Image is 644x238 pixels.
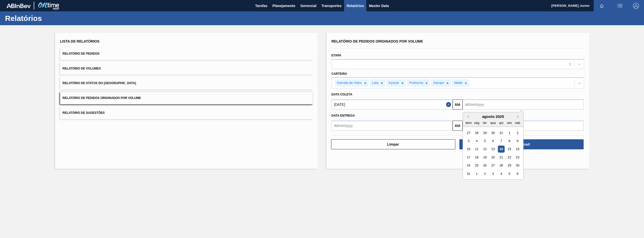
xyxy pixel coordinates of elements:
[453,121,463,131] button: Até
[465,138,472,144] div: Choose domingo, 3 de agosto de 2025
[473,129,480,136] div: Choose segunda-feira, 28 de julho de 2025
[481,119,488,126] div: ter
[465,146,472,153] div: Choose domingo, 10 de agosto de 2025
[63,111,105,115] span: Relatório de Sugestões
[60,107,313,119] button: Relatório de Sugestões
[481,170,488,177] div: Choose terça-feira, 2 de setembro de 2025
[594,2,610,9] button: Notificações
[465,162,472,169] div: Choose domingo, 24 de agosto de 2025
[453,80,463,86] div: Malte
[514,146,521,153] div: Choose sábado, 16 de agosto de 2025
[63,52,100,55] span: Relatório de Pedidos
[473,154,480,161] div: Choose segunda-feira, 18 de agosto de 2025
[465,129,472,136] div: Choose domingo, 27 de julho de 2025
[490,138,496,144] div: Choose quarta-feira, 6 de agosto de 2025
[463,114,523,119] div: agosto 2025
[506,170,513,177] div: Choose sexta-feira, 5 de setembro de 2025
[332,93,352,96] span: Data coleta
[465,154,472,161] div: Choose domingo, 17 de agosto de 2025
[332,72,347,76] label: Carteira
[300,3,316,9] span: Gerencial
[463,99,584,110] input: dd/mm/yyyy
[60,48,313,60] button: Relatório de Pedidos
[464,129,521,178] div: month 2025-08
[63,67,101,70] span: Relatório de Volumes
[514,129,521,136] div: Choose sábado, 2 de agosto de 2025
[490,154,496,161] div: Choose quarta-feira, 20 de agosto de 2025
[63,96,141,100] span: Relatório de Pedidos Originados por Volume
[335,80,363,86] div: Garrafa de Vidro
[465,170,472,177] div: Choose domingo, 31 de agosto de 2025
[459,139,584,149] button: Download
[490,119,496,126] div: qua
[481,146,488,153] div: Choose terça-feira, 12 de agosto de 2025
[465,115,469,118] button: Previous Month
[498,138,504,144] div: Choose quinta-feira, 7 de agosto de 2025
[473,138,480,144] div: Choose segunda-feira, 4 de agosto de 2025
[514,154,521,161] div: Choose sábado, 23 de agosto de 2025
[60,62,313,75] button: Relatório de Volumes
[490,129,496,136] div: Choose quarta-feira, 30 de julho de 2025
[506,154,513,161] div: Choose sexta-feira, 22 de agosto de 2025
[7,4,31,8] img: TNhmsLtSVTkK8tSr43FrP2fwEKptu5GPRR3wAAAABJRU5ErkJggg==
[481,154,488,161] div: Choose terça-feira, 19 de agosto de 2025
[506,129,513,136] div: Choose sexta-feira, 1 de agosto de 2025
[272,3,295,9] span: Planejamento
[514,170,521,177] div: Choose sábado, 6 de setembro de 2025
[408,80,424,86] div: Preforma
[506,162,513,169] div: Choose sexta-feira, 29 de agosto de 2025
[481,129,488,136] div: Choose terça-feira, 29 de julho de 2025
[498,162,504,169] div: Choose quinta-feira, 28 de agosto de 2025
[514,138,521,144] div: Choose sábado, 9 de agosto de 2025
[473,119,480,126] div: seg
[332,99,453,110] input: dd/mm/yyyy
[498,154,504,161] div: Choose quinta-feira, 21 de agosto de 2025
[498,170,504,177] div: Choose quinta-feira, 4 de setembro de 2025
[514,162,521,169] div: Choose sábado, 30 de agosto de 2025
[465,119,472,126] div: dom
[60,39,100,43] span: Lista de Relatórios
[633,3,639,9] img: Logout
[332,121,453,131] input: dd/mm/yyyy
[506,119,513,126] div: sex
[490,146,496,153] div: Choose quarta-feira, 13 de agosto de 2025
[5,15,94,21] h1: Relatórios
[498,146,504,153] div: Choose quinta-feira, 14 de agosto de 2025
[506,146,513,153] div: Choose sexta-feira, 15 de agosto de 2025
[453,99,463,110] button: Até
[332,114,355,117] span: Data entrega
[473,170,480,177] div: Choose segunda-feira, 1 de setembro de 2025
[490,162,496,169] div: Choose quarta-feira, 27 de agosto de 2025
[387,80,400,86] div: Açúcar
[473,146,480,153] div: Choose segunda-feira, 11 de agosto de 2025
[332,39,423,43] span: Relatório de Pedidos Originados por Volume
[347,3,364,9] span: Relatórios
[332,54,341,57] label: Etapa
[255,3,267,9] span: Tarefas
[473,162,480,169] div: Choose segunda-feira, 25 de agosto de 2025
[60,77,313,89] button: Relatório de Status do [GEOGRAPHIC_DATA]
[60,92,313,104] button: Relatório de Pedidos Originados por Volume
[498,129,504,136] div: Choose quinta-feira, 31 de julho de 2025
[446,99,453,110] button: Close
[432,80,445,86] div: Xarope
[321,3,342,9] span: Transportes
[506,138,513,144] div: Choose sexta-feira, 8 de agosto de 2025
[481,162,488,169] div: Choose terça-feira, 26 de agosto de 2025
[498,119,504,126] div: qui
[63,81,136,85] span: Relatório de Status do [GEOGRAPHIC_DATA]
[369,3,389,9] span: Master Data
[370,80,379,86] div: Lata
[617,3,623,9] img: userActions
[514,119,521,126] div: sab
[517,115,521,118] button: Next Month
[331,139,455,149] button: Limpar
[490,170,496,177] div: Choose quarta-feira, 3 de setembro de 2025
[481,138,488,144] div: Choose terça-feira, 5 de agosto de 2025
